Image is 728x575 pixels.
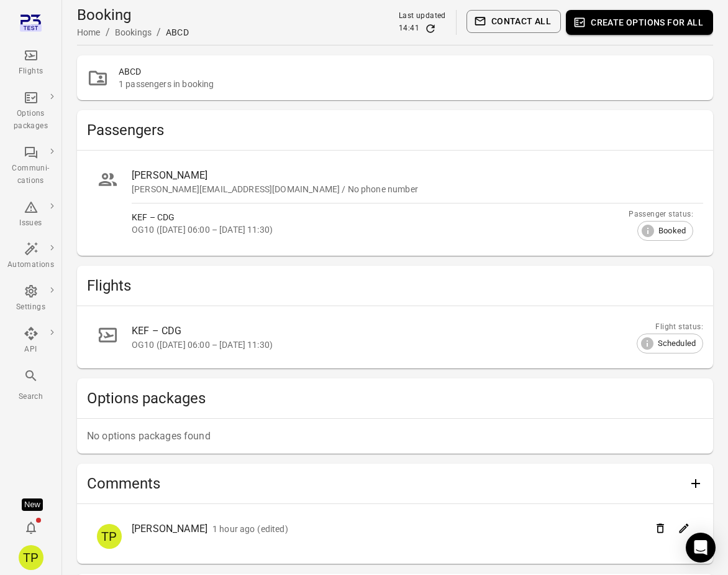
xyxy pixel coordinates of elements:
[132,183,693,195] div: [PERSON_NAME][EMAIL_ADDRESS][DOMAIN_NAME] / No phone number
[106,25,110,40] li: /
[2,322,59,360] a: API
[132,223,629,236] div: OG10 ([DATE] 06:00 – [DATE] 11:30)
[77,5,189,25] h1: Booking
[7,162,54,187] div: Communi-cations
[651,519,670,538] button: Delete
[132,339,673,351] div: OG10 ([DATE] 06:00 – [DATE] 11:30)
[7,391,54,403] div: Search
[115,26,152,39] div: Bookings
[686,533,716,563] div: Open Intercom Messenger
[7,217,54,230] div: Issues
[2,238,59,275] a: Automations
[257,523,288,535] div: (edited)
[19,545,43,570] div: TP
[119,65,703,78] h2: ABCD
[651,337,703,350] span: Scheduled
[87,429,703,444] p: No options packages found
[212,523,255,535] div: 1 Sep 2025 14:35
[22,498,43,511] div: Tooltip anchor
[424,22,437,35] button: Refresh data
[132,521,207,536] div: [PERSON_NAME]
[2,44,59,82] a: Flights
[7,108,54,133] div: Options packages
[7,301,54,314] div: Settings
[87,120,703,140] h2: Passengers
[19,515,43,540] button: Notifications
[132,168,693,183] div: [PERSON_NAME]
[637,321,703,334] div: Flight status:
[14,540,48,575] button: Tómas Páll Máté
[399,22,419,35] div: 14:41
[87,474,683,493] h2: Comments
[652,225,693,237] span: Booked
[2,86,59,136] a: Options packages
[77,27,101,37] a: Home
[157,25,161,40] li: /
[2,365,59,406] button: Search
[675,519,693,538] button: Edit
[2,141,59,191] a: Communi-cations
[87,388,703,408] h2: Options packages
[566,10,713,35] button: Create options for all
[166,26,189,39] div: ABCD
[132,324,673,339] div: KEF – CDG
[7,259,54,271] div: Automations
[97,524,122,549] div: TP
[683,471,708,496] button: Add comment
[132,211,629,223] div: KEF – CDG
[399,10,446,22] div: Last updated
[629,208,693,221] div: Passenger status:
[2,280,59,317] a: Settings
[87,316,703,358] a: KEF – CDGOG10 ([DATE] 06:00 – [DATE] 11:30)
[87,161,703,203] a: [PERSON_NAME][PERSON_NAME][EMAIL_ADDRESS][DOMAIN_NAME] / No phone number
[466,10,561,33] button: Contact all
[119,78,703,90] div: 1 passengers in booking
[7,344,54,356] div: API
[2,196,59,233] a: Issues
[77,25,189,40] nav: Breadcrumbs
[7,65,54,78] div: Flights
[87,203,703,246] a: KEF – CDGOG10 ([DATE] 06:00 – [DATE] 11:30)Passenger status:Booked
[87,276,703,296] h2: Flights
